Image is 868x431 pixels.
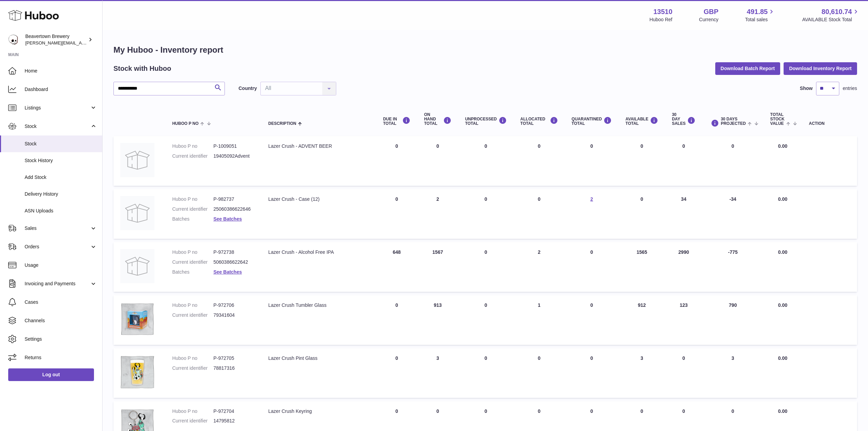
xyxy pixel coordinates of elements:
[213,153,255,159] dd: 19405092Advent
[25,68,97,74] span: Home
[376,242,417,292] td: 648
[172,196,214,203] dt: Huboo P no
[25,105,90,111] span: Listings
[25,299,97,305] span: Cases
[778,143,787,149] span: 0.00
[25,225,90,232] span: Sales
[665,136,702,186] td: 0
[653,7,673,16] strong: 13510
[25,86,97,93] span: Dashboard
[25,157,97,164] span: Stock History
[702,242,763,292] td: -775
[843,85,857,92] span: entries
[376,189,417,239] td: 0
[514,242,565,292] td: 2
[25,262,97,269] span: Usage
[619,348,665,398] td: 3
[213,408,255,415] dd: P-972704
[213,206,255,212] dd: 25060386622646
[172,259,214,265] dt: Current identifier
[591,196,593,202] a: 2
[25,40,174,45] span: [PERSON_NAME][EMAIL_ADDRESS][PERSON_NAME][DOMAIN_NAME]
[213,355,255,362] dd: P-972705
[120,355,154,389] img: product image
[239,85,257,92] label: Country
[417,136,458,186] td: 0
[514,348,565,398] td: 0
[172,365,214,371] dt: Current identifier
[268,121,296,126] span: Description
[213,143,255,149] dd: P-1009051
[213,196,255,203] dd: P-982737
[172,269,214,275] dt: Batches
[25,244,90,250] span: Orders
[120,143,154,177] img: product image
[702,295,763,345] td: 790
[8,368,94,381] a: Log out
[520,117,558,126] div: ALLOCATED Total
[172,312,214,318] dt: Current identifier
[213,216,242,222] a: See Batches
[665,242,702,292] td: 2990
[591,143,593,149] span: 0
[417,348,458,398] td: 3
[172,249,214,256] dt: Huboo P no
[120,302,154,336] img: product image
[745,7,775,23] a: 491.85 Total sales
[25,33,87,46] div: Beavertown Brewery
[268,249,369,256] div: Lazer Crush - Alcohol Free IPA
[376,295,417,345] td: 0
[784,62,857,75] button: Download Inventory Report
[120,249,154,283] img: product image
[699,16,719,23] div: Currency
[704,7,718,16] strong: GBP
[778,355,787,361] span: 0.00
[514,189,565,239] td: 0
[8,35,18,45] img: Matthew.McCormack@beavertownbrewery.co.uk
[25,280,90,287] span: Invoicing and Payments
[458,242,514,292] td: 0
[268,302,369,309] div: Lazer Crush Tumbler Glass
[572,117,612,126] div: QUARANTINED Total
[268,143,369,149] div: Lazer Crush - ADVENT BEER
[591,355,593,361] span: 0
[172,153,214,159] dt: Current identifier
[591,302,593,308] span: 0
[213,365,255,371] dd: 78817316
[120,196,154,230] img: product image
[172,216,214,222] dt: Batches
[619,295,665,345] td: 912
[172,206,214,212] dt: Current identifier
[25,191,97,197] span: Delivery History
[458,189,514,239] td: 0
[802,16,860,23] span: AVAILABLE Stock Total
[619,242,665,292] td: 1565
[268,196,369,203] div: Lazer Crush - Case (12)
[802,7,860,23] a: 80,610.74 AVAILABLE Stock Total
[778,249,787,255] span: 0.00
[721,117,746,126] span: 30 DAYS PROJECTED
[770,113,785,126] span: Total stock value
[25,174,97,181] span: Add Stock
[778,302,787,308] span: 0.00
[458,136,514,186] td: 0
[25,336,97,342] span: Settings
[213,269,242,275] a: See Batches
[25,208,97,214] span: ASN Uploads
[822,7,852,16] span: 80,610.74
[417,295,458,345] td: 913
[458,348,514,398] td: 0
[383,117,410,126] div: DUE IN TOTAL
[213,302,255,309] dd: P-972706
[25,354,97,361] span: Returns
[417,189,458,239] td: 2
[172,302,214,309] dt: Huboo P no
[113,64,171,73] h2: Stock with Huboo
[619,136,665,186] td: 0
[665,348,702,398] td: 0
[458,295,514,345] td: 0
[213,418,255,424] dd: 14795812
[25,317,97,324] span: Channels
[25,123,90,130] span: Stock
[514,136,565,186] td: 0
